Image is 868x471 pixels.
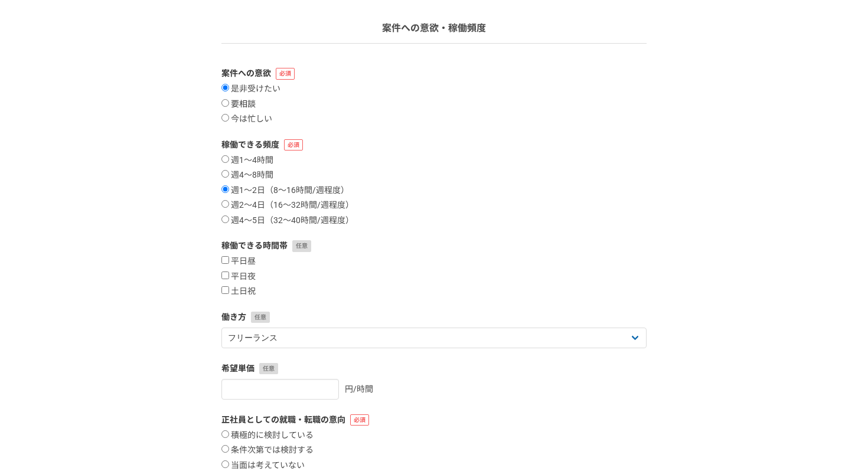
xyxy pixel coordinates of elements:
label: 稼働できる頻度 [221,139,647,151]
label: 平日夜 [221,272,256,282]
label: 平日昼 [221,256,256,267]
input: 当面は考えていない [221,460,229,468]
input: 週1〜4時間 [221,155,229,163]
p: 案件への意欲・稼働頻度 [382,21,486,35]
label: 要相談 [221,99,256,110]
label: 週1〜4時間 [221,155,273,166]
input: 土日祝 [221,286,229,294]
label: 週1〜2日（8〜16時間/週程度） [221,185,349,196]
label: 働き方 [221,311,647,323]
input: 要相談 [221,99,229,107]
input: 条件次第では検討する [221,445,229,453]
label: 週4〜5日（32〜40時間/週程度） [221,215,354,226]
label: 当面は考えていない [221,460,305,471]
label: 是非受けたい [221,84,280,94]
label: 土日祝 [221,286,256,297]
input: 積極的に検討している [221,430,229,438]
label: 週4〜8時間 [221,170,273,181]
label: 週2〜4日（16〜32時間/週程度） [221,200,354,211]
input: 週4〜5日（32〜40時間/週程度） [221,215,229,223]
input: 平日昼 [221,256,229,264]
label: 稼働できる時間帯 [221,240,647,252]
input: 週1〜2日（8〜16時間/週程度） [221,185,229,193]
input: 今は忙しい [221,114,229,122]
label: 希望単価 [221,362,647,375]
label: 積極的に検討している [221,430,314,441]
label: 今は忙しい [221,114,272,125]
input: 週4〜8時間 [221,170,229,178]
input: 是非受けたい [221,84,229,91]
label: 正社員としての就職・転職の意向 [221,414,647,426]
label: 条件次第では検討する [221,445,314,456]
input: 平日夜 [221,272,229,279]
label: 案件への意欲 [221,67,647,80]
span: 円/時間 [345,384,373,394]
input: 週2〜4日（16〜32時間/週程度） [221,200,229,208]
